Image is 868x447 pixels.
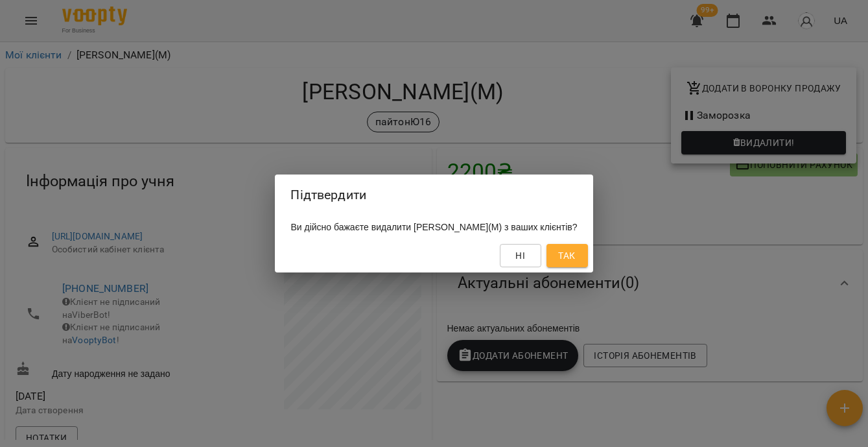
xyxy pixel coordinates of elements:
[558,248,575,263] span: Так
[500,244,541,267] button: Ні
[290,185,577,205] h2: Підтвердити
[546,244,588,267] button: Так
[515,248,525,263] span: Ні
[275,215,592,239] div: Ви дійсно бажаєте видалити [PERSON_NAME](М) з ваших клієнтів?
